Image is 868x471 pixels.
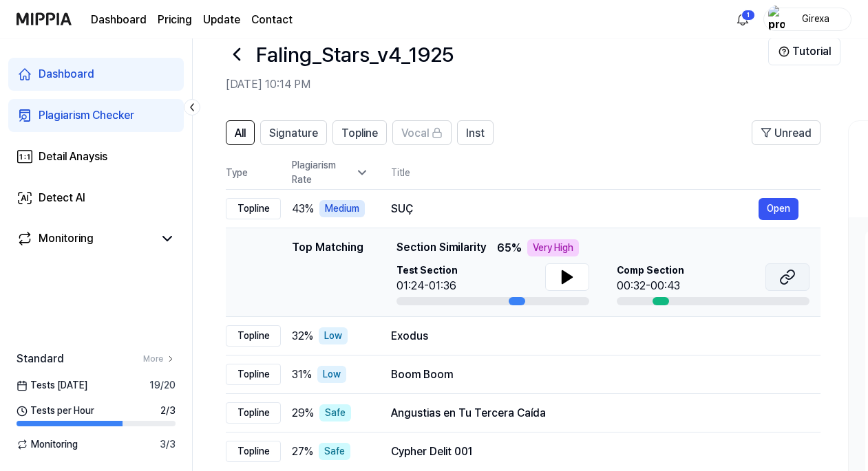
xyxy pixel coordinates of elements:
[143,353,176,365] a: More
[17,404,94,418] span: Tests per Hour
[17,351,64,367] span: Standard
[39,149,107,165] div: Detail Anaysis
[497,240,522,256] span: 65 %
[391,156,821,189] th: Title
[8,58,184,91] a: Dashboard
[332,120,387,145] button: Topline
[732,8,754,30] button: 알림1
[391,201,759,217] div: SUÇ
[319,443,350,460] div: Safe
[292,405,314,421] span: 29 %
[391,366,798,383] div: Boom Boom
[17,378,87,393] span: Tests [DATE]
[779,46,790,57] img: Help
[457,120,494,145] button: Inst
[759,198,798,220] button: Open
[319,200,365,217] div: Medium
[203,12,240,28] a: Update
[763,8,851,31] button: profileGirexa
[226,441,281,462] div: Topline
[39,190,85,206] div: Detect AI
[260,120,327,145] button: Signature
[226,198,281,219] div: Topline
[466,125,485,142] span: Inst
[768,6,785,33] img: profile
[226,402,281,424] div: Topline
[91,12,147,28] a: Dashboard
[158,12,192,28] button: Pricing
[226,325,281,347] div: Topline
[391,328,798,344] div: Exodus
[396,278,458,294] div: 01:24-01:36
[226,364,281,385] div: Topline
[256,39,454,70] h1: Faling_Stars_v4_1925
[396,239,486,256] span: Section Similarity
[392,120,452,145] button: Vocal
[341,125,378,142] span: Topline
[292,239,363,305] div: Top Matching
[269,125,318,142] span: Signature
[768,38,840,65] button: Tutorial
[235,125,246,142] span: All
[317,366,346,383] div: Low
[396,263,458,278] span: Test Section
[319,327,348,344] div: Low
[292,366,312,383] span: 31 %
[391,443,798,460] div: Cypher Delit 001
[292,328,313,344] span: 32 %
[292,443,313,460] span: 27 %
[8,140,184,173] a: Detail Anaysis
[319,404,351,421] div: Safe
[17,230,154,247] a: Monitoring
[226,76,768,93] h2: [DATE] 10:14 PM
[39,230,94,247] div: Monitoring
[527,239,579,256] div: Very High
[160,437,176,452] span: 3 / 3
[292,201,314,217] span: 43 %
[617,278,684,294] div: 00:32-00:43
[39,66,94,83] div: Dashboard
[149,378,176,393] span: 19 / 20
[617,263,684,278] span: Comp Section
[774,125,812,142] span: Unread
[292,158,369,187] div: Plagiarism Rate
[226,156,281,190] th: Type
[8,182,184,215] a: Detect AI
[789,11,843,26] div: Girexa
[401,125,429,142] span: Vocal
[226,120,255,145] button: All
[39,107,134,124] div: Plagiarism Checker
[752,120,821,145] button: Unread
[17,437,78,452] span: Monitoring
[160,404,176,418] span: 2 / 3
[251,12,293,28] a: Contact
[741,10,755,21] div: 1
[8,99,184,132] a: Plagiarism Checker
[391,405,798,421] div: Angustias en Tu Tercera Caída
[734,11,751,28] img: 알림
